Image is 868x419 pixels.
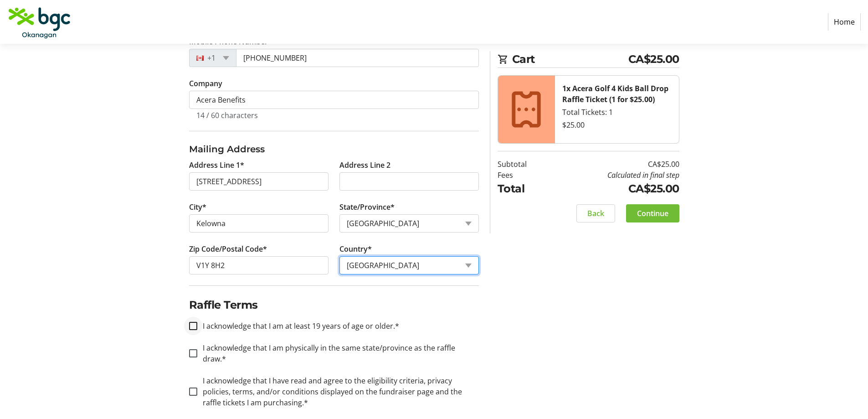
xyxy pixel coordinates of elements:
[189,78,222,89] label: Company
[189,297,479,313] h2: Raffle Terms
[197,375,479,408] label: I acknowledge that I have read and agree to the eligibility criteria, privacy policies, terms, an...
[339,243,372,254] label: Country*
[562,119,672,130] div: $25.00
[189,142,479,156] h3: Mailing Address
[339,202,395,212] label: State/Province*
[236,49,479,67] input: (506) 234-5678
[562,83,668,104] strong: 1x Acera Golf 4 Kids Ball Drop Raffle Ticket (1 for $25.00)
[550,181,679,197] td: CA$25.00
[189,214,329,233] input: City
[576,204,615,222] button: Back
[189,243,267,254] label: Zip Code/Postal Code*
[828,13,861,31] a: Home
[197,321,399,331] label: I acknowledge that I am at least 19 years of age or older.*
[550,159,679,170] td: CA$25.00
[197,342,479,364] label: I acknowledge that I am physically in the same state/province as the raffle draw.*
[339,160,390,171] label: Address Line 2
[189,202,206,212] label: City*
[628,51,679,67] span: CA$25.00
[498,181,550,197] td: Total
[550,170,679,181] td: Calculated in final step
[189,160,244,171] label: Address Line 1*
[189,256,329,274] input: Zip or Postal Code
[7,4,72,40] img: BGC Okanagan's Logo
[498,159,550,170] td: Subtotal
[196,110,258,120] tr-character-limit: 14 / 60 characters
[587,208,604,219] span: Back
[626,204,679,222] button: Continue
[498,170,550,181] td: Fees
[637,208,668,219] span: Continue
[189,172,329,191] input: Address
[512,51,628,67] span: Cart
[562,107,672,118] div: Total Tickets: 1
